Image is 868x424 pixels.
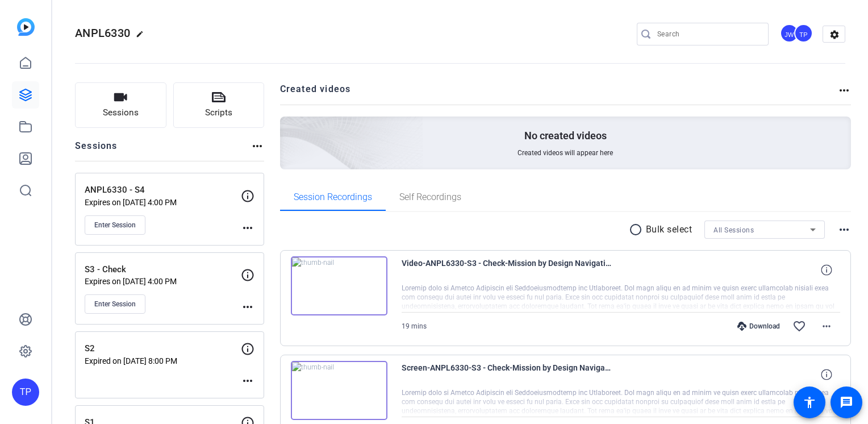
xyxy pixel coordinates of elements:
span: Scripts [205,106,232,119]
mat-icon: more_horiz [241,221,254,235]
mat-icon: radio_button_unchecked [629,223,646,236]
h2: Sessions [75,139,118,161]
span: Sessions [103,106,139,119]
input: Search [657,27,759,41]
mat-icon: more_horiz [837,84,851,97]
p: Expired on [DATE] 8:00 PM [85,356,241,365]
mat-icon: accessibility [803,396,816,409]
mat-icon: edit [136,30,149,44]
span: Created videos will appear here [518,148,613,157]
mat-icon: message [840,396,853,409]
span: ANPL6330 [75,26,130,40]
div: Download [732,322,786,331]
img: thumb-nail [291,256,387,315]
img: blue-gradient.svg [17,18,35,36]
img: Creted videos background [153,4,424,251]
span: Self Recordings [399,193,461,202]
mat-icon: more_horiz [251,139,264,153]
div: TP [794,24,813,43]
span: Video-ANPL6330-S3 - Check-Mission by Design Navigating structural choices-2025-08-21-10-45-28-953-0 [402,256,612,284]
mat-icon: more_horiz [837,223,851,236]
button: Enter Session [85,215,145,235]
ngx-avatar: Justin Wilbur [780,24,800,44]
button: Scripts [173,82,265,128]
mat-icon: more_horiz [241,374,254,388]
span: Enter Session [94,221,136,230]
p: S2 [85,342,241,355]
button: Enter Session [85,294,145,314]
h2: Created videos [280,82,838,105]
span: Session Recordings [294,193,372,202]
span: 19 mins [402,322,427,330]
p: Expires on [DATE] 4:00 PM [85,277,241,286]
mat-icon: more_horiz [820,319,833,333]
span: Screen-ANPL6330-S3 - Check-Mission by Design Navigating structural choices-2025-08-21-10-45-28-953-0 [402,361,612,388]
mat-icon: favorite_border [792,319,806,333]
p: No created videos [524,129,607,143]
div: JW [780,24,799,43]
p: S3 - Check [85,263,241,276]
button: Sessions [75,82,166,128]
mat-icon: more_horiz [241,300,254,314]
img: thumb-nail [291,361,387,420]
p: ANPL6330 - S4 [85,184,241,197]
ngx-avatar: Tommy Perez [794,24,814,44]
p: Expires on [DATE] 4:00 PM [85,198,241,207]
span: Enter Session [94,300,136,309]
div: TP [12,379,39,406]
p: Bulk select [646,223,692,236]
mat-icon: settings [823,26,846,43]
span: All Sessions [713,226,754,234]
